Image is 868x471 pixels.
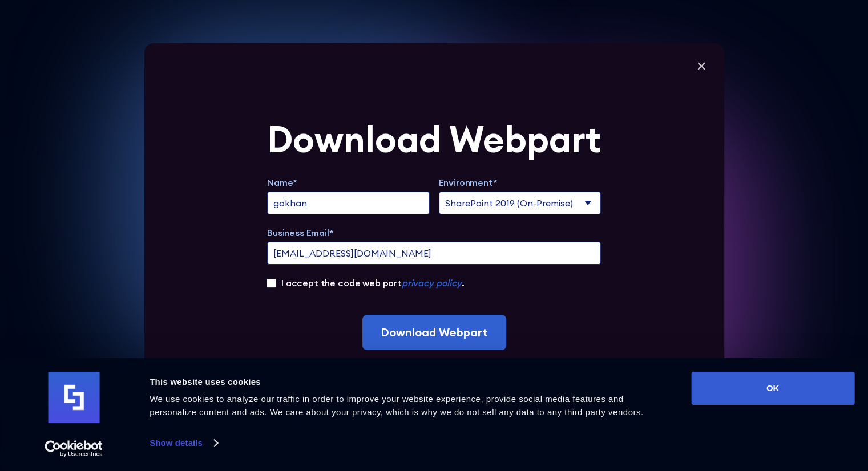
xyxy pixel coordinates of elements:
[24,440,124,457] a: Usercentrics Cookiebot - opens in a new window
[48,372,99,423] img: logo
[267,121,601,350] form: Extend Trial
[267,192,430,214] input: full name
[267,121,601,157] div: Download Webpart
[150,394,643,417] span: We use cookies to analyze our traffic in order to improve your website experience, provide social...
[267,226,601,239] label: Business Email*
[691,372,854,405] button: OK
[402,277,462,289] a: privacy policy
[439,176,601,189] label: Environment*
[267,242,601,265] input: name@company.com
[267,176,430,189] label: Name*
[150,435,217,452] a: Show details
[150,375,665,389] div: This website uses cookies
[362,315,506,350] input: Download Webpart
[281,276,464,290] label: I accept the code web part .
